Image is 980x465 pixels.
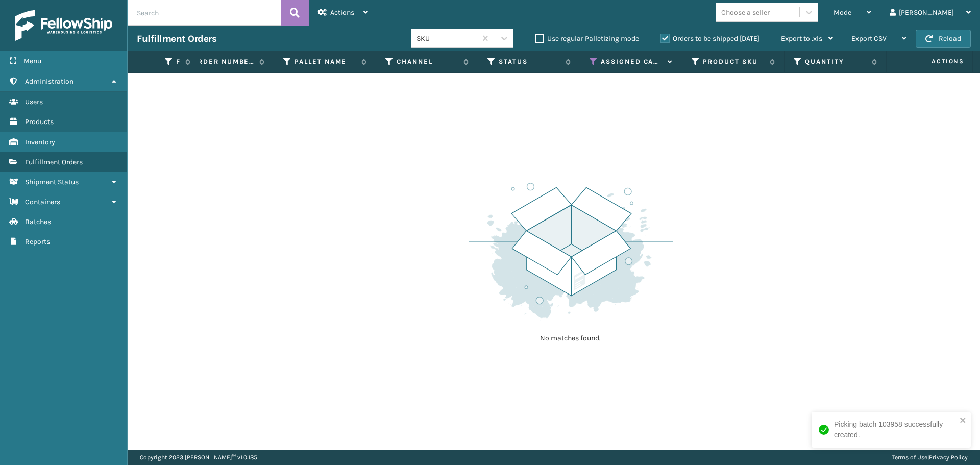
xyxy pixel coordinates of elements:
h3: Fulfillment Orders [137,33,216,45]
span: Menu [23,57,41,65]
span: Export to .xls [781,34,822,43]
span: Products [25,117,54,126]
span: Fulfillment Orders [25,158,83,166]
span: Export CSV [851,34,887,43]
span: Actions [899,53,970,70]
span: Inventory [25,138,55,146]
label: Product SKU [703,57,765,66]
button: close [960,416,967,426]
span: Shipment Status [25,178,79,186]
span: Mode [834,8,851,17]
div: Picking batch 103958 successfully created. [834,419,957,440]
label: Orders to be shipped [DATE] [660,34,759,43]
span: Users [25,97,43,106]
div: Choose a seller [721,7,770,18]
p: Copyright 2023 [PERSON_NAME]™ v 1.0.185 [140,450,257,465]
label: Channel [397,57,458,66]
img: logo [15,10,112,41]
span: Reports [25,237,50,246]
span: Batches [25,217,51,226]
label: Pallet Name [295,57,356,66]
span: Containers [25,198,60,206]
label: Use regular Palletizing mode [535,34,639,43]
label: Status [499,57,560,66]
div: SKU [416,33,477,44]
span: Administration [25,77,73,86]
label: Order Number [192,57,254,66]
label: Fulfillment Order Id [176,57,180,66]
label: Quantity [805,57,867,66]
span: Actions [330,8,354,17]
button: Reload [916,30,971,48]
label: Assigned Carrier Service [601,57,663,66]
